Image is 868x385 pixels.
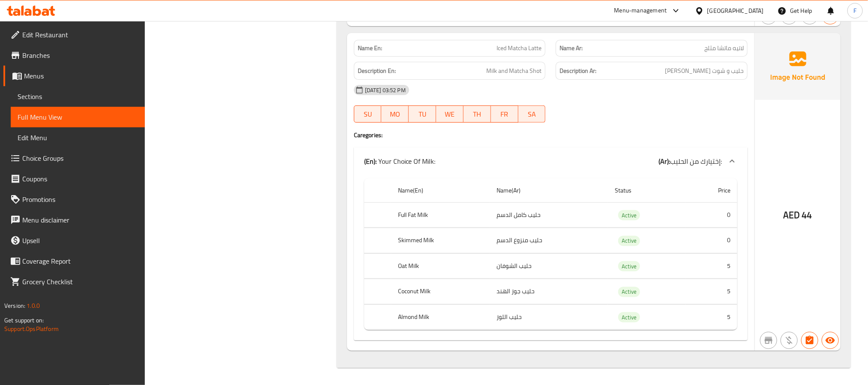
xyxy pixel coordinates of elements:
[381,105,409,123] button: MO
[560,66,596,76] strong: Description Ar:
[11,86,145,107] a: Sections
[22,277,138,287] span: Grocery Checklist
[385,108,405,120] span: MO
[4,315,44,326] span: Get support on:
[358,108,378,120] span: SU
[22,235,138,246] span: Upsell
[440,108,460,120] span: WE
[22,50,138,60] span: Branches
[801,332,818,349] button: Has choices
[22,215,138,225] span: Menu disclaimer
[685,279,737,304] td: 5
[618,236,640,246] div: Active
[618,236,640,246] span: Active
[618,211,640,220] span: Active
[685,178,737,203] th: Price
[358,44,382,53] strong: Name En:
[409,105,436,123] button: TU
[853,6,856,15] span: F
[608,178,685,203] th: Status
[658,155,670,168] b: (Ar):
[18,91,138,102] span: Sections
[707,6,764,15] div: [GEOGRAPHIC_DATA]
[464,105,491,123] button: TH
[560,44,583,53] strong: Name Ar:
[358,66,396,76] strong: Description En:
[24,71,138,81] span: Menus
[436,105,464,123] button: WE
[362,86,409,94] span: [DATE] 03:52 PM
[685,304,737,330] td: 5
[618,261,640,271] div: Active
[618,262,640,271] span: Active
[490,178,608,203] th: Name(Ar)
[3,251,145,271] a: Coverage Report
[3,168,145,189] a: Coupons
[781,332,798,349] button: Purchased item
[490,253,608,279] td: حليب الشوفان
[685,202,737,228] td: 0
[685,253,737,279] td: 5
[665,66,744,76] span: حليب و شوت ماتشا
[618,287,640,297] span: Active
[4,323,59,334] a: Support.OpsPlatform
[783,207,800,223] span: AED
[497,44,542,53] span: Iced Matcha Latte
[755,33,841,100] img: Ae5nvW7+0k+MAAAAAElFTkSuQmCC
[391,253,490,279] th: Oat Milk
[412,108,433,120] span: TU
[22,174,138,184] span: Coupons
[494,108,515,120] span: FR
[490,202,608,228] td: حليب كامل الدسم
[491,105,518,123] button: FR
[467,108,488,120] span: TH
[685,228,737,253] td: 0
[11,107,145,127] a: Full Menu View
[354,131,748,139] h4: Caregories:
[22,256,138,266] span: Coverage Report
[822,332,839,349] button: Available
[618,313,640,322] span: Active
[670,155,722,168] span: إختيارك من الحليب:
[802,207,812,223] span: 44
[618,312,640,322] div: Active
[391,178,490,203] th: Name(En)
[3,189,145,210] a: Promotions
[618,210,640,220] div: Active
[22,194,138,205] span: Promotions
[3,271,145,292] a: Grocery Checklist
[364,155,377,168] b: (En):
[3,24,145,45] a: Edit Restaurant
[760,332,777,349] button: Not branch specific item
[518,105,546,123] button: SA
[364,156,436,166] p: Your Choice Of Milk:
[354,147,748,175] div: (En): Your Choice Of Milk:(Ar):إختيارك من الحليب:
[3,45,145,66] a: Branches
[490,228,608,253] td: حليب منزوع الدسم
[391,304,490,330] th: Almond Milk
[354,105,382,123] button: SU
[11,127,145,148] a: Edit Menu
[391,279,490,304] th: Coconut Milk
[364,178,737,331] table: choices table
[391,202,490,228] th: Full Fat Milk
[486,66,542,76] span: Milk and Matcha Shot
[391,228,490,253] th: Skimmed Milk
[27,300,40,311] span: 1.0.0
[18,132,138,143] span: Edit Menu
[490,304,608,330] td: حليب اللوز
[618,287,640,297] div: Active
[22,153,138,163] span: Choice Groups
[3,210,145,230] a: Menu disclaimer
[18,112,138,122] span: Full Menu View
[3,148,145,168] a: Choice Groups
[22,30,138,40] span: Edit Restaurant
[490,279,608,304] td: حليب جوز الهند
[3,230,145,251] a: Upsell
[3,66,145,86] a: Menus
[704,44,744,53] span: لاتيه ماتشا مثلج
[4,300,25,311] span: Version:
[522,108,542,120] span: SA
[614,6,667,16] div: Menu-management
